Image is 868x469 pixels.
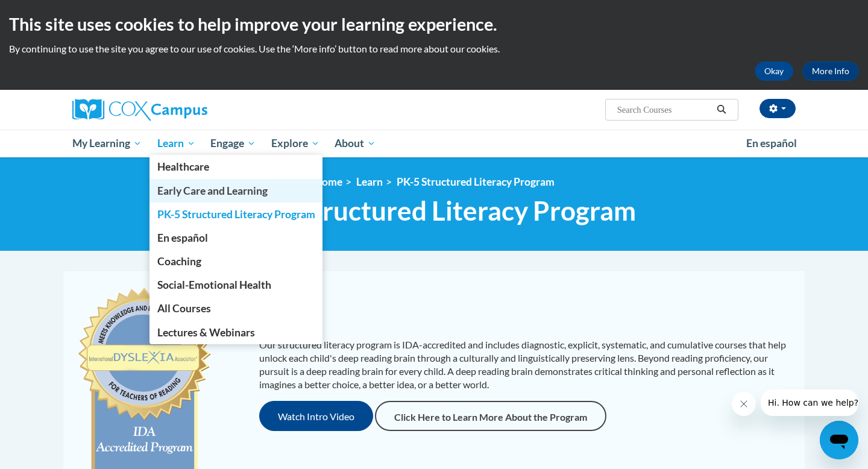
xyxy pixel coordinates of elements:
[157,255,201,268] span: Coaching
[802,61,859,81] a: More Info
[263,130,327,157] a: Explore
[64,130,149,157] a: My Learning
[356,175,383,188] a: Learn
[732,392,756,416] iframe: Close message
[755,61,793,81] button: Okay
[149,179,323,203] a: Early Care and Learning
[616,102,712,117] input: Search Courses
[157,136,195,151] span: Learn
[157,326,255,339] span: Lectures & Webinars
[72,99,301,121] a: Cox Campus
[9,12,859,36] h2: This site uses cookies to help improve your learning experience.
[149,321,323,344] a: Lectures & Webinars
[149,130,203,157] a: Learn
[203,130,263,157] a: Engage
[149,203,323,226] a: PK-5 Structured Literacy Program
[759,99,796,118] button: Account Settings
[157,231,208,244] span: En español
[210,136,256,151] span: Engage
[738,131,805,156] a: En español
[157,160,209,173] span: Healthcare
[259,338,793,391] p: Our structured literacy program is IDA-accredited and includes diagnostic, explicit, systematic, ...
[397,175,555,188] a: PK-5 Structured Literacy Program
[54,130,814,157] div: Main menu
[149,250,323,273] a: Coaching
[820,421,858,459] iframe: Button to launch messaging window
[157,302,211,315] span: All Courses
[327,130,384,157] a: About
[157,279,271,291] span: Social-Emotional Health
[72,99,207,121] img: Cox Campus
[149,226,323,250] a: En español
[375,401,606,431] a: Click Here to Learn More About the Program
[314,175,342,188] a: Home
[149,297,323,320] a: All Courses
[271,136,319,151] span: Explore
[233,195,636,227] span: PK-5 Structured Literacy Program
[149,155,323,178] a: Healthcare
[157,208,315,221] span: PK-5 Structured Literacy Program
[9,42,859,55] p: By continuing to use the site you agree to our use of cookies. Use the ‘More info’ button to read...
[72,136,142,151] span: My Learning
[335,136,376,151] span: About
[712,102,731,117] button: Search
[149,273,323,297] a: Social-Emotional Health
[761,389,858,416] iframe: Message from company
[259,401,373,431] button: Watch Intro Video
[157,184,268,197] span: Early Care and Learning
[746,137,797,150] span: En español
